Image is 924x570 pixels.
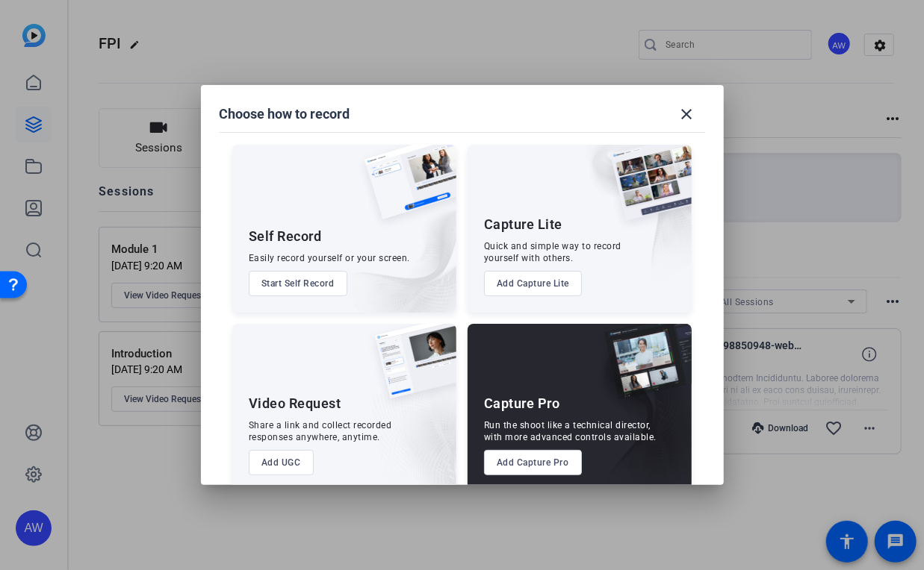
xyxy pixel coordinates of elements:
[484,419,657,443] div: Run the shoot like a technical director, with more advanced controls available.
[558,145,692,294] img: embarkstudio-capture-lite.png
[249,252,410,264] div: Easily record yourself or your screen.
[484,216,562,234] div: Capture Lite
[249,228,322,245] div: Self Record
[249,395,341,413] div: Video Request
[249,419,392,443] div: Share a link and collect recorded responses anywhere, anytime.
[220,105,350,123] h1: Choose how to record
[249,450,314,475] button: Add UGC
[593,324,692,415] img: capture-pro.png
[364,324,456,414] img: ugc-content.png
[581,342,692,492] img: embarkstudio-capture-pro.png
[484,271,582,296] button: Add Capture Lite
[249,271,347,296] button: Start Self Record
[484,240,621,264] div: Quick and simple way to record yourself with others.
[353,145,456,234] img: self-record.png
[326,177,456,313] img: embarkstudio-self-record.png
[678,105,696,123] mat-icon: close
[599,145,692,236] img: capture-lite.png
[484,450,582,475] button: Add Capture Pro
[370,370,456,492] img: embarkstudio-ugc-content.png
[484,395,560,413] div: Capture Pro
